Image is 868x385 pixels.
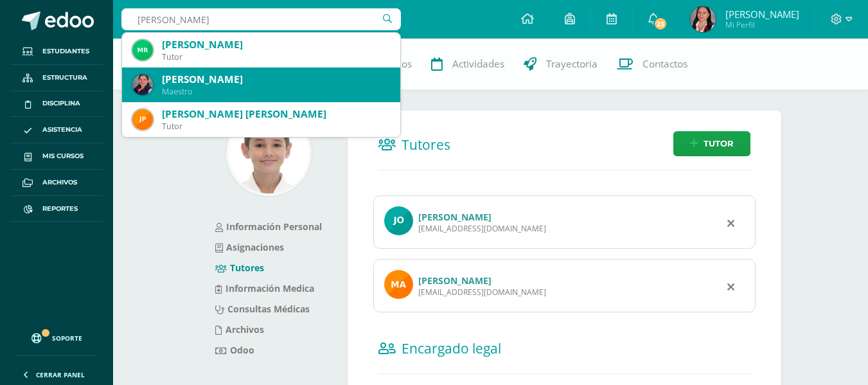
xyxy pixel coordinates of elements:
[215,262,264,274] a: Tutores
[725,8,799,21] span: [PERSON_NAME]
[52,334,82,343] span: Soporte
[10,143,103,170] a: Mis cursos
[642,57,687,71] span: Contactos
[132,109,153,130] img: a40562cd759489f9d7213bfc1550d286.png
[402,339,501,357] span: Encargado legal
[162,107,390,121] div: [PERSON_NAME] [PERSON_NAME]
[10,170,103,196] a: Archivos
[514,39,607,90] a: Trayectoria
[452,57,504,71] span: Actividades
[42,125,82,135] span: Asistencia
[42,151,84,161] span: Mis cursos
[132,75,153,95] img: 7c2d65378782aba2fa86a0a0c155eef5.png
[215,220,322,233] a: Información Personal
[215,323,264,336] a: Archivos
[653,17,668,31] span: 23
[10,196,103,222] a: Reportes
[10,117,103,143] a: Asistencia
[690,6,716,32] img: 316256233fc5d05bd520c6ab6e96bb4a.png
[36,370,85,379] span: Cerrar panel
[42,98,80,109] span: Disciplina
[229,113,309,193] img: 4813a22afd1aa4eeb24a8035661bf689.png
[132,40,153,60] img: 5bcc3d800552298dc0c23a223b5128db.png
[727,278,734,294] div: Remover
[162,38,390,51] div: [PERSON_NAME]
[162,86,390,97] div: Maestro
[10,65,103,91] a: Estructura
[121,8,401,30] input: Busca un usuario...
[673,131,750,156] a: Tutor
[421,39,514,90] a: Actividades
[418,274,492,287] a: [PERSON_NAME]
[607,39,697,90] a: Contactos
[215,303,310,315] a: Consultas Médicas
[384,270,413,299] img: profile image
[402,136,450,154] span: Tutores
[42,204,78,214] span: Reportes
[215,344,254,356] a: Odoo
[15,321,98,352] a: Soporte
[42,46,89,57] span: Estudiantes
[418,287,546,298] div: [EMAIL_ADDRESS][DOMAIN_NAME]
[215,241,284,253] a: Asignaciones
[418,211,492,223] a: [PERSON_NAME]
[162,121,390,132] div: Tutor
[725,19,799,30] span: Mi Perfil
[10,91,103,118] a: Disciplina
[546,57,598,71] span: Trayectoria
[704,132,734,156] span: Tutor
[42,177,77,188] span: Archivos
[162,51,390,62] div: Tutor
[215,282,314,294] a: Información Medica
[10,39,103,65] a: Estudiantes
[418,223,546,234] div: [EMAIL_ADDRESS][DOMAIN_NAME]
[727,215,734,230] div: Remover
[162,73,390,86] div: [PERSON_NAME]
[42,73,87,83] span: Estructura
[384,206,413,235] img: profile image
